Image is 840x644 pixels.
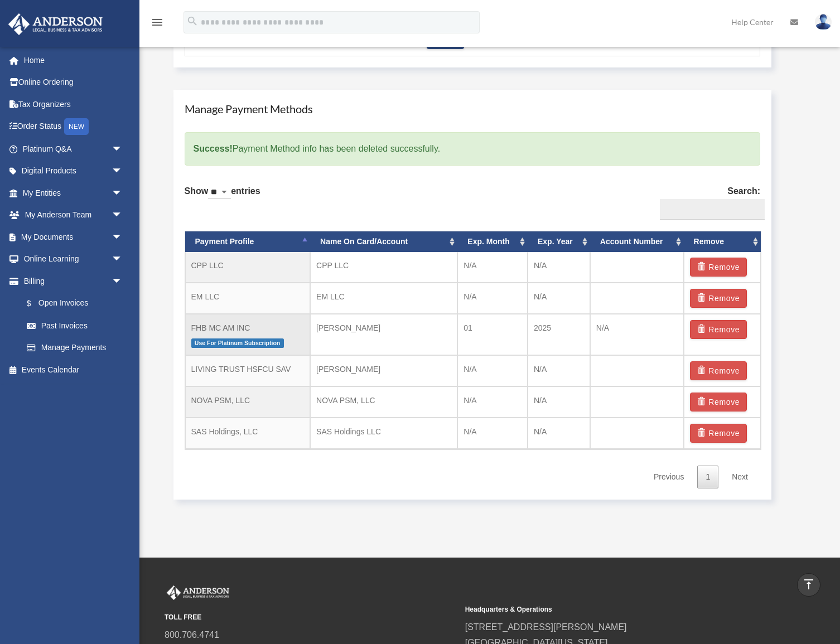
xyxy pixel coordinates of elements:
[194,144,233,153] strong: Success!
[528,355,590,386] td: N/A
[8,226,139,248] a: My Documentsarrow_drop_down
[112,270,134,293] span: arrow_drop_down
[690,424,747,443] button: Remove
[185,355,311,386] td: LIVING TRUST HSFCU SAV
[112,248,134,271] span: arrow_drop_down
[185,283,311,314] td: EM LLC
[528,418,590,449] td: N/A
[8,115,139,138] a: Order StatusNEW
[191,338,284,348] span: Use For Platinum Subscription
[112,138,134,161] span: arrow_drop_down
[8,270,139,292] a: Billingarrow_drop_down
[8,248,139,270] a: Online Learningarrow_drop_down
[690,393,747,411] button: Remove
[690,361,747,380] button: Remove
[185,101,761,117] h4: Manage Payment Methods
[8,204,139,226] a: My Anderson Teamarrow_drop_down
[16,314,139,337] a: Past Invoices
[165,585,231,600] img: Anderson Advisors Platinum Portal
[185,231,311,252] th: Payment Profile: activate to sort column descending
[8,182,139,204] a: My Entitiesarrow_drop_down
[660,199,765,220] input: Search:
[33,297,38,311] span: $
[8,359,139,381] a: Events Calendar
[208,186,231,199] select: Showentries
[655,183,760,220] label: Search:
[684,231,761,252] th: Remove: activate to sort column ascending
[8,138,139,160] a: Platinum Q&Aarrow_drop_down
[457,252,528,283] td: N/A
[112,182,134,205] span: arrow_drop_down
[457,231,528,252] th: Exp. Month: activate to sort column ascending
[690,258,747,277] button: Remove
[457,418,528,449] td: N/A
[185,418,311,449] td: SAS Holdings, LLC
[797,573,820,597] a: vertical_align_top
[457,355,528,386] td: N/A
[465,622,627,632] a: [STREET_ADDRESS][PERSON_NAME]
[112,226,134,249] span: arrow_drop_down
[185,132,761,166] div: Payment Method info has been deleted successfully.
[185,183,260,210] label: Show entries
[457,314,528,356] td: 01
[310,252,457,283] td: CPP LLC
[528,386,590,418] td: N/A
[815,14,832,30] img: User Pic
[186,15,199,27] i: search
[310,418,457,449] td: SAS Holdings LLC
[16,292,139,315] a: $Open Invoices
[185,252,311,283] td: CPP LLC
[690,320,747,339] button: Remove
[528,252,590,283] td: N/A
[310,386,457,418] td: NOVA PSM, LLC
[723,466,756,488] a: Next
[457,386,528,418] td: N/A
[590,231,684,252] th: Account Number: activate to sort column ascending
[185,386,311,418] td: NOVA PSM, LLC
[5,13,106,35] img: Anderson Advisors Platinum Portal
[112,160,134,183] span: arrow_drop_down
[310,314,457,356] td: [PERSON_NAME]
[8,160,139,182] a: Digital Productsarrow_drop_down
[465,604,758,616] small: Headquarters & Operations
[151,16,164,29] i: menu
[310,231,457,252] th: Name On Card/Account: activate to sort column ascending
[64,118,89,135] div: NEW
[528,283,590,314] td: N/A
[528,231,590,252] th: Exp. Year: activate to sort column ascending
[697,466,718,488] a: 1
[151,20,164,29] a: menu
[457,283,528,314] td: N/A
[8,71,139,94] a: Online Ordering
[310,355,457,386] td: [PERSON_NAME]
[528,314,590,356] td: 2025
[165,630,219,640] a: 800.706.4741
[16,337,134,359] a: Manage Payments
[112,204,134,227] span: arrow_drop_down
[690,289,747,308] button: Remove
[645,466,692,488] a: Previous
[8,49,139,71] a: Home
[310,283,457,314] td: EM LLC
[8,93,139,115] a: Tax Organizers
[802,578,815,591] i: vertical_align_top
[165,612,457,623] small: TOLL FREE
[185,314,311,356] td: FHB MC AM INC
[590,314,684,356] td: N/A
